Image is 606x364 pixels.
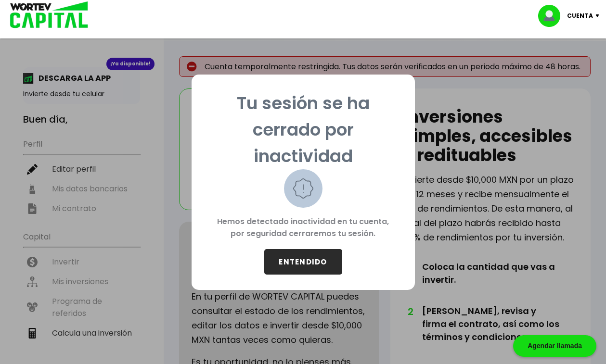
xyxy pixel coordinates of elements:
p: Hemos detectado inactividad en tu cuenta, por seguridad cerraremos tu sesión. [207,208,400,249]
img: warning [284,169,322,208]
img: icon-down [593,14,606,17]
p: Cuenta [567,9,593,23]
button: ENTENDIDO [264,249,342,275]
img: profile-image [538,5,567,27]
p: Tu sesión se ha cerrado por inactividad [207,90,400,169]
div: Agendar llamada [513,335,596,357]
